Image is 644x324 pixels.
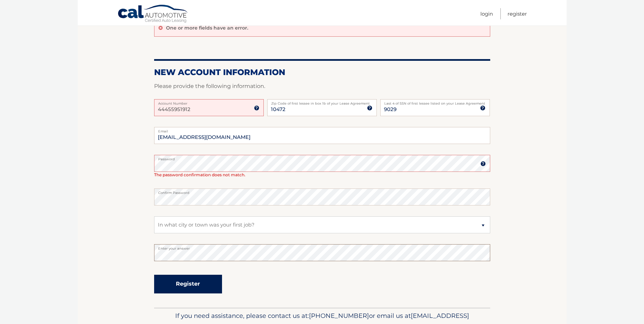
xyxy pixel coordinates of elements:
p: One or more fields have an error. [166,25,248,31]
a: Register [508,8,527,19]
img: tooltip.svg [480,105,485,111]
input: Account Number [154,99,264,116]
a: Login [480,8,493,19]
label: Zip Code of first lessee in box 1b of your Lease Agreement [267,99,377,105]
a: Cal Automotive [117,4,189,24]
label: Enter your answer [154,244,490,250]
p: Please provide the following information. [154,82,490,91]
input: Email [154,127,490,144]
button: Register [154,275,222,293]
label: Account Number [154,99,264,105]
img: tooltip.svg [254,105,259,111]
input: Zip Code [267,99,377,116]
h2: New Account Information [154,67,490,77]
img: tooltip.svg [480,161,486,166]
span: The password confirmation does not match. [154,172,245,177]
label: Last 4 of SSN of first lessee listed on your Lease Agreement [380,99,490,105]
input: SSN or EIN (last 4 digits only) [380,99,490,116]
span: [PHONE_NUMBER] [309,312,369,320]
img: tooltip.svg [367,105,372,111]
label: Password [154,155,490,160]
label: Email [154,127,490,132]
label: Confirm Password [154,188,490,194]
